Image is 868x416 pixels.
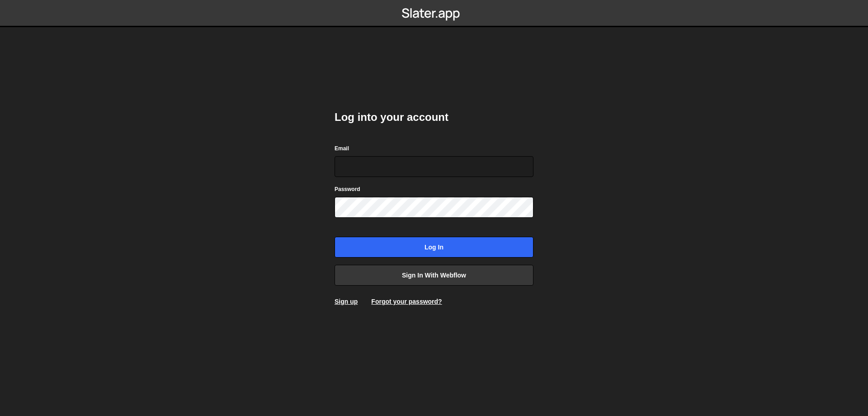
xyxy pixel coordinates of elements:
a: Sign up [335,298,358,305]
input: Log in [335,237,533,258]
label: Password [335,185,360,194]
label: Email [335,144,349,153]
a: Forgot your password? [371,298,442,305]
h2: Log into your account [335,110,533,124]
a: Sign in with Webflow [335,265,533,286]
